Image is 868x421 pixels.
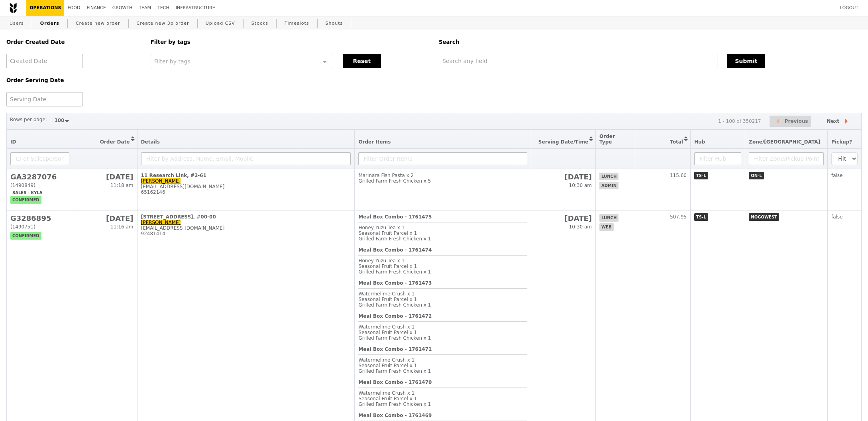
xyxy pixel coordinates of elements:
[439,54,717,68] input: Search any field
[831,214,843,220] span: false
[358,173,527,178] div: Marinara Fish Pasta x 2
[358,280,432,286] b: Meal Box Combo - 1761473
[322,16,346,31] a: Shouts
[10,189,45,197] span: Sales - Kyla
[134,16,192,31] a: Create new 3p order
[10,173,69,181] h2: GA3287076
[358,225,405,230] span: Honey Yuzu Tea x 1
[358,230,417,236] span: Seasonal Fruit Parcel x 1
[358,368,431,374] span: Grilled Farm Fresh Chicken x 1
[358,413,432,418] b: Meal Box Combo - 1761469
[358,380,432,385] b: Meal Box Combo - 1761470
[141,214,351,220] div: [STREET_ADDRESS], #00-00
[358,396,417,401] span: Seasonal Fruit Parcel x 1
[37,16,63,31] a: Orders
[10,3,17,13] img: Grain logo
[141,231,351,236] div: 92481414
[599,134,615,145] span: Order Type
[358,313,432,319] b: Meal Box Combo - 1761472
[599,182,619,189] span: admin
[110,183,133,188] span: 11:18 am
[358,335,431,341] span: Grilled Farm Fresh Chicken x 1
[749,139,820,145] span: Zone/[GEOGRAPHIC_DATA]
[141,152,351,165] input: Filter by Address, Name, Email, Mobile
[248,16,271,31] a: Stocks
[718,118,761,124] div: 1 - 100 of 350217
[820,116,858,127] button: Next
[358,346,432,352] b: Meal Box Combo - 1761471
[141,173,351,178] div: 11 Research Link, #2-61
[535,173,592,181] h2: [DATE]
[141,184,351,189] div: [EMAIL_ADDRESS][DOMAIN_NAME]
[10,196,41,204] span: confirmed
[358,152,527,165] input: Filter Order Items
[10,232,41,240] span: confirmed
[358,236,431,242] span: Grilled Farm Fresh Chicken x 1
[727,54,765,68] button: Submit
[10,139,16,145] span: ID
[749,172,764,179] span: ON-L
[6,39,141,45] h5: Order Created Date
[77,173,133,181] h2: [DATE]
[6,16,27,31] a: Users
[358,214,432,220] b: Meal Box Combo - 1761475
[141,139,160,145] span: Details
[10,116,47,124] label: Rows per page:
[358,139,391,145] span: Order Items
[77,214,133,222] h2: [DATE]
[154,57,190,65] span: Filter by tags
[343,54,381,68] button: Reset
[73,16,124,31] a: Create new order
[358,390,414,396] span: Watermelime Crush x 1
[10,214,69,222] h2: G3286895
[10,183,69,188] div: (1490849)
[151,39,429,45] h5: Filter by tags
[141,225,351,231] div: [EMAIL_ADDRESS][DOMAIN_NAME]
[439,39,862,45] h5: Search
[358,357,414,363] span: Watermelime Crush x 1
[6,77,141,83] h5: Order Serving Date
[670,173,687,178] span: 115.60
[358,269,431,275] span: Grilled Farm Fresh Chicken x 1
[358,330,417,335] span: Seasonal Fruit Parcel x 1
[827,116,839,126] span: Next
[599,223,613,231] span: web
[749,213,779,221] span: NOGOWEST
[569,224,592,230] span: 10:30 am
[694,139,705,145] span: Hub
[831,173,843,178] span: false
[694,172,708,179] span: TS-L
[599,173,619,180] span: lunch
[110,224,133,230] span: 11:16 am
[358,264,417,269] span: Seasonal Fruit Parcel x 1
[358,297,417,302] span: Seasonal Fruit Parcel x 1
[141,178,181,184] a: [PERSON_NAME]
[358,324,414,330] span: Watermelime Crush x 1
[6,92,83,106] input: Serving Date
[569,183,592,188] span: 10:30 am
[358,401,431,407] span: Grilled Farm Fresh Chicken x 1
[141,220,181,225] a: [PERSON_NAME]
[141,189,351,195] div: 65162146
[599,214,619,222] span: lunch
[670,214,687,220] span: 507.95
[785,116,808,126] span: Previous
[358,178,527,184] div: Grilled Farm Fresh Chicken x 5
[281,16,312,31] a: Timeslots
[535,214,592,222] h2: [DATE]
[10,152,69,165] input: ID or Salesperson name
[770,116,811,127] button: Previous
[358,247,432,253] b: Meal Box Combo - 1761474
[358,363,417,368] span: Seasonal Fruit Parcel x 1
[694,213,708,221] span: TS-L
[694,152,741,165] input: Filter Hub
[10,224,69,230] div: (1490751)
[358,258,405,264] span: Honey Yuzu Tea x 1
[831,139,852,145] span: Pickup?
[749,152,824,165] input: Filter Zone/Pickup Point
[358,291,414,297] span: Watermelime Crush x 1
[6,54,83,68] input: Created Date
[202,16,238,31] a: Upload CSV
[358,302,431,308] span: Grilled Farm Fresh Chicken x 1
